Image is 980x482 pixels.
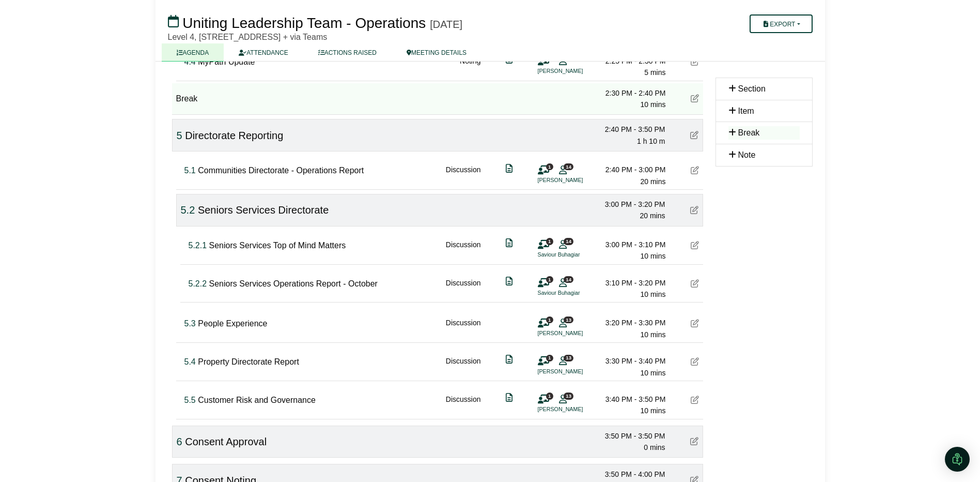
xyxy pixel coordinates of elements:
span: Break [176,94,198,103]
div: 3:00 PM - 3:20 PM [593,199,665,210]
span: Property Directorate Report [198,357,299,366]
li: Saviour Buhagiar [538,250,615,259]
div: 3:40 PM - 3:50 PM [594,394,666,405]
span: Seniors Services Directorate [198,204,329,216]
span: 1 [546,355,553,361]
span: 0 mins [644,443,665,451]
span: Click to fine tune number [177,130,182,141]
span: Break [738,128,760,137]
span: 1 [546,276,553,283]
div: 3:20 PM - 3:30 PM [594,317,666,328]
span: 1 [546,238,553,245]
span: 13 [564,317,573,323]
span: Click to fine tune number [181,204,195,216]
span: 20 mins [640,212,665,220]
span: 10 mins [640,290,665,298]
span: 13 [564,355,573,361]
div: [DATE] [430,18,462,31]
a: ACTIONS RAISED [303,43,392,62]
span: Uniting Leadership Team - Operations [182,15,426,31]
li: [PERSON_NAME] [538,329,615,338]
span: 1 [546,317,553,323]
span: Click to fine tune number [189,241,207,250]
span: 1 h 10 m [637,137,665,145]
li: [PERSON_NAME] [538,405,615,414]
span: Section [738,84,766,93]
span: Click to fine tune number [184,319,196,328]
span: 10 mins [640,100,665,109]
span: 1 [546,163,553,170]
span: Click to fine tune number [189,279,207,288]
div: Discussion [446,317,481,340]
a: ATTENDANCE [224,43,303,62]
a: AGENDA [162,43,224,62]
div: Discussion [446,277,481,300]
div: Open Intercom Messenger [945,447,970,472]
div: Discussion [446,164,481,187]
span: Item [738,107,754,115]
span: Click to fine tune number [177,436,182,447]
span: 10 mins [640,406,665,415]
span: Customer Risk and Governance [198,396,316,404]
div: Discussion [446,394,481,417]
span: 5 mins [644,68,665,77]
span: 13 [564,393,573,399]
span: People Experience [198,319,267,328]
div: Noting [460,55,480,79]
span: Communities Directorate - Operations Report [198,166,364,175]
li: [PERSON_NAME] [538,176,615,185]
div: 3:30 PM - 3:40 PM [594,355,666,367]
span: MyPath Update [198,57,255,66]
span: 14 [564,238,573,245]
div: Discussion [446,355,481,379]
span: 10 mins [640,252,665,260]
div: 3:50 PM - 3:50 PM [593,430,665,442]
span: 1 [546,393,553,399]
div: 3:00 PM - 3:10 PM [594,239,666,250]
span: 10 mins [640,330,665,339]
li: Saviour Buhagiar [538,289,615,297]
span: 20 mins [640,177,665,186]
div: 3:50 PM - 4:00 PM [593,469,665,480]
div: 2:40 PM - 3:50 PM [593,124,665,135]
span: 14 [564,163,573,170]
span: Seniors Services Operations Report - October [209,279,378,288]
span: Directorate Reporting [185,130,283,141]
li: [PERSON_NAME] [538,367,615,376]
span: Click to fine tune number [184,166,196,175]
div: 2:30 PM - 2:40 PM [594,87,666,99]
span: Click to fine tune number [184,357,196,366]
span: Click to fine tune number [184,396,196,404]
span: Click to fine tune number [184,57,196,66]
span: 14 [564,276,573,283]
div: 3:10 PM - 3:20 PM [594,277,666,289]
div: 2:40 PM - 3:00 PM [594,164,666,175]
div: Discussion [446,239,481,262]
span: Consent Approval [185,436,267,447]
span: Level 4, [STREET_ADDRESS] + via Teams [168,33,328,41]
button: Export [750,14,812,33]
span: 10 mins [640,369,665,377]
li: [PERSON_NAME] [538,67,615,76]
span: Seniors Services Top of Mind Matters [209,241,346,250]
a: MEETING DETAILS [392,43,481,62]
span: Note [738,150,756,159]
